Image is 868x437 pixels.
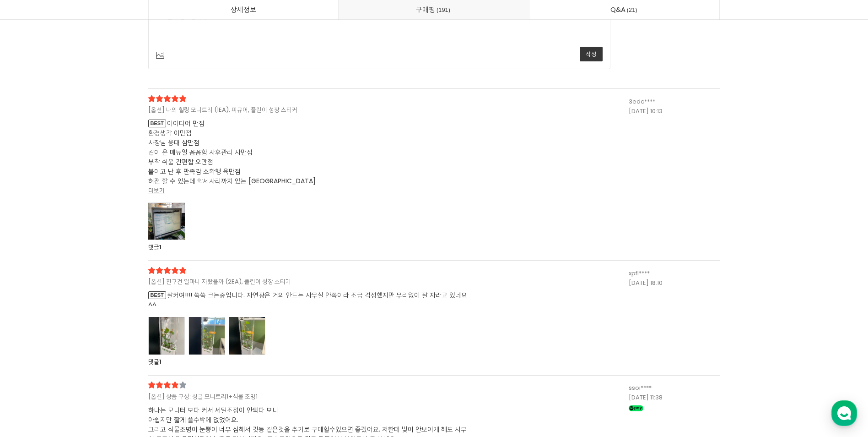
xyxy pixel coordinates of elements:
[148,105,446,115] span: [옵션] 나의 힐링 모니트리 (1EA), 피규어, 플린이 성장 스티커
[148,291,166,299] span: BEST
[3,290,60,313] a: 홈
[148,120,166,127] span: BEST
[629,107,720,116] div: [DATE] 10:13
[148,119,469,186] span: 아이디어 만점 환경생각 이만점 사장님 응대 삼만점 같이 온 매뉴얼 꼼꼼함 사후관리 사만점 부착 쉬움 간편함 오만점 붙이고 난 후 만족감 소확행 육만점 허전 할 수 있는데 악세...
[60,290,118,313] a: 대화
[84,305,95,312] span: 대화
[29,304,34,311] span: 홈
[141,304,152,311] span: 설정
[148,357,159,366] strong: 댓글
[148,392,446,402] span: [옵션] 상품 구성: 싱글 모니트리1+식물 조명1
[118,290,176,313] a: 설정
[159,243,162,251] span: 1
[148,186,165,195] strong: 더보기
[629,279,720,288] div: [DATE] 18:10
[148,277,446,287] span: [옵션] 친구건 얼마나 자랐을까 (2EA), 플린이 성장 스티커
[435,5,452,15] span: 191
[629,405,643,411] img: npay_icon_32.png
[625,5,639,15] span: 21
[580,47,603,61] a: 작성
[629,393,720,403] div: [DATE] 11:38
[159,357,162,366] span: 1
[148,243,159,251] strong: 댓글
[148,290,469,310] span: 잘커여!!!! 쑥쑥 크는중입니다. 자연광은 거의 안드는 사무실 안쪽이라 조금 걱정했지만 무리없이 잘 자라고 있네요^^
